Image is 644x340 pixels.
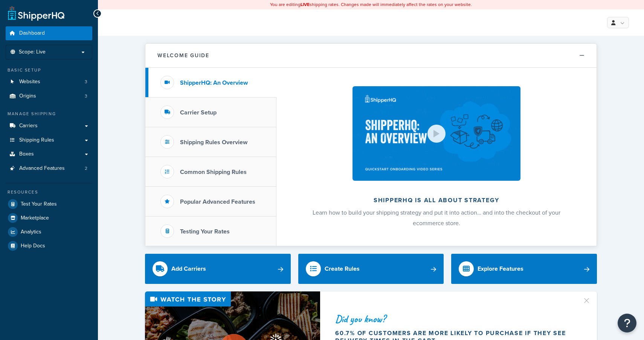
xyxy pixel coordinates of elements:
[180,198,255,205] h3: Popular Advanced Features
[19,165,65,172] span: Advanced Features
[6,162,92,175] a: Advanced Features2
[6,67,92,73] div: Basic Setup
[6,147,92,161] a: Boxes
[478,264,523,274] div: Explore Features
[180,109,217,116] h3: Carrier Setup
[19,93,36,99] span: Origins
[19,30,45,37] span: Dashboard
[6,239,92,253] a: Help Docs
[6,75,92,89] a: Websites3
[180,169,247,175] h3: Common Shipping Rules
[353,86,520,181] img: ShipperHQ is all about strategy
[6,111,92,117] div: Manage Shipping
[296,197,577,204] h2: ShipperHQ is all about strategy
[85,165,87,172] span: 2
[19,49,46,55] span: Scope: Live
[618,314,636,332] button: Open Resource Center
[6,197,92,211] a: Test Your Rates
[85,93,87,99] span: 3
[451,254,597,284] a: Explore Features
[19,79,40,85] span: Websites
[145,44,597,68] button: Welcome Guide
[6,225,92,239] a: Analytics
[6,189,92,195] div: Resources
[180,139,247,146] h3: Shipping Rules Overview
[180,79,248,86] h3: ShipperHQ: An Overview
[6,133,92,147] a: Shipping Rules
[6,89,92,103] a: Origins3
[325,264,360,274] div: Create Rules
[6,75,92,89] li: Websites
[19,137,54,143] span: Shipping Rules
[145,254,291,284] a: Add Carriers
[180,228,230,235] h3: Testing Your Rates
[313,208,560,227] span: Learn how to build your shipping strategy and put it into action… and into the checkout of your e...
[6,26,92,40] a: Dashboard
[21,201,57,207] span: Test Your Rates
[21,215,49,221] span: Marketplace
[6,211,92,225] a: Marketplace
[21,243,45,249] span: Help Docs
[21,229,41,235] span: Analytics
[171,264,206,274] div: Add Carriers
[19,151,34,157] span: Boxes
[19,123,38,129] span: Carriers
[6,89,92,103] li: Origins
[157,53,209,58] h2: Welcome Guide
[6,162,92,175] li: Advanced Features
[6,119,92,133] a: Carriers
[298,254,444,284] a: Create Rules
[301,1,310,8] b: LIVE
[335,314,573,324] div: Did you know?
[85,79,87,85] span: 3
